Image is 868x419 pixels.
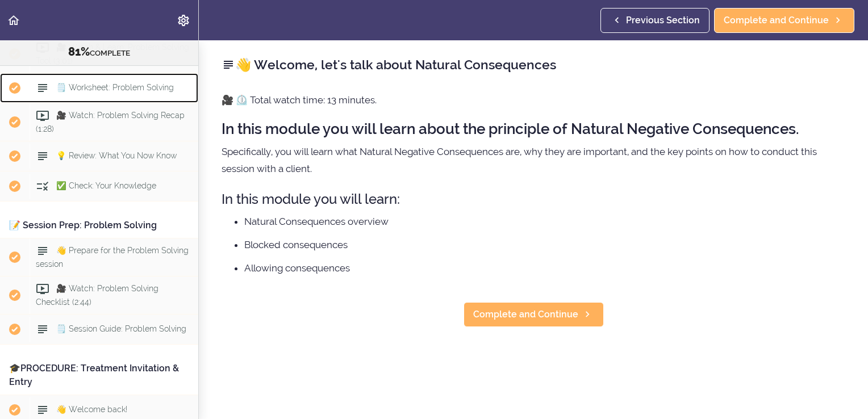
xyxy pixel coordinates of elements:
[244,214,845,229] li: Natural Consequences overview
[7,14,20,27] svg: Back to course curriculum
[56,83,174,92] span: 🗒️ Worksheet: Problem Solving
[56,405,127,414] span: 👋 Welcome back!
[36,284,158,306] span: 🎥 Watch: Problem Solving Checklist (2:44)
[68,45,90,58] span: 81%
[244,261,845,275] li: Allowing consequences
[714,8,854,33] a: Complete and Continue
[36,246,189,268] span: 👋 Prepare for the Problem Solving session
[222,121,845,137] h2: In this module you will learn about the principle of Natural Negative Consequences.
[473,308,578,321] span: Complete and Continue
[222,55,845,74] h2: 👋 Welcome, let's talk about Natural Consequences
[56,181,156,190] span: ✅ Check: Your Knowledge
[244,237,845,252] li: Blocked consequences
[222,143,845,177] p: Specifically, you will learn what Natural Negative Consequences are, why they are important, and ...
[56,324,186,333] span: 🗒️ Session Guide: Problem Solving
[724,14,829,27] span: Complete and Continue
[177,14,190,27] svg: Settings Menu
[222,91,845,108] p: 🎥 ⏲️ Total watch time: 13 minutes.
[14,45,184,60] div: COMPLETE
[600,8,710,33] a: Previous Section
[36,111,185,133] span: 🎥 Watch: Problem Solving Recap (1:28)
[56,151,177,160] span: 💡 Review: What You Now Know
[222,190,845,208] h3: In this module you will learn:
[626,14,700,27] span: Previous Section
[464,302,604,327] a: Complete and Continue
